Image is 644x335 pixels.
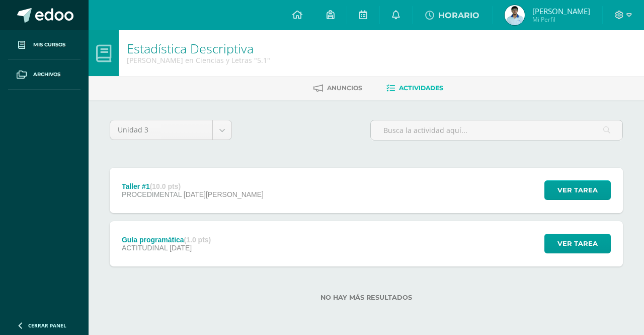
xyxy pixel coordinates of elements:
span: Anuncios [327,84,362,92]
span: Ver tarea [557,181,598,199]
strong: (1.0 pts) [184,236,211,244]
span: ACTITUDINAL [122,244,168,252]
a: Archivos [8,60,80,90]
span: PROCEDIMENTAL [122,190,182,198]
span: Mis cursos [33,41,65,49]
span: Archivos [33,71,60,79]
span: HORARIO [438,11,479,20]
strong: (10.0 pts) [150,182,181,190]
div: Guía programática [122,236,211,244]
h1: Estadística Descriptiva [127,41,270,55]
span: [DATE][PERSON_NAME] [184,190,264,198]
a: Unidad 3 [110,120,231,140]
a: Actividades [386,80,443,96]
a: Mis cursos [8,30,80,60]
a: Anuncios [313,80,362,96]
div: Quinto Bachillerato en Ciencias y Letras '5.1' [127,55,270,65]
span: Cerrar panel [28,322,66,329]
span: [PERSON_NAME] [532,6,590,16]
label: No hay más resultados [110,294,623,301]
span: [DATE] [170,244,192,252]
input: Busca la actividad aquí... [371,120,622,140]
span: Unidad 3 [118,120,205,140]
span: Mi Perfil [532,15,590,24]
span: Ver tarea [557,234,598,253]
div: Taller #1 [122,182,264,190]
img: cf95db0b97829b166d7c8b459c7e9780.png [505,5,525,25]
a: Estadística Descriptiva [127,40,254,57]
span: Actividades [399,84,443,92]
button: Ver tarea [544,180,611,200]
button: Ver tarea [544,234,611,253]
